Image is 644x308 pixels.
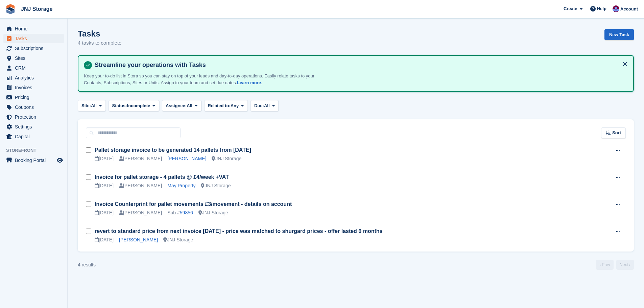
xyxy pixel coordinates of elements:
div: [PERSON_NAME] [119,209,162,216]
span: Tasks [15,34,55,43]
span: All [264,102,270,109]
span: All [187,102,192,109]
a: 59856 [180,210,193,215]
span: Create [564,5,577,12]
span: Invoices [15,83,55,92]
span: Storefront [6,147,67,154]
span: Booking Portal [15,156,55,165]
span: Account [620,6,638,13]
a: menu [3,112,64,122]
span: Assignee: [166,102,187,109]
a: menu [3,83,64,92]
button: Due: All [251,100,279,111]
a: menu [3,44,64,53]
a: menu [3,24,64,33]
div: 4 results [78,261,96,268]
span: Coupons [15,102,55,112]
a: Learn more [237,80,261,85]
p: 4 tasks to complete [78,39,121,47]
a: Invoice Counterprint for pallet movements £3/movement - details on account [95,201,292,207]
div: [PERSON_NAME] [119,182,162,189]
div: [DATE] [95,182,114,189]
span: Due: [254,102,264,109]
div: JNJ Storage [212,155,241,162]
a: Invoice for pallet storage - 4 pallets @ £4/week +VAT [95,174,229,180]
span: Help [597,5,606,12]
span: Related to: [208,102,231,109]
span: Protection [15,112,55,122]
nav: Page [595,260,635,270]
a: [PERSON_NAME] [167,156,206,161]
span: Sort [612,129,621,136]
h1: Tasks [78,29,121,38]
span: Subscriptions [15,44,55,53]
a: JNJ Storage [18,3,55,15]
div: [DATE] [95,155,114,162]
span: Site: [81,102,91,109]
a: menu [3,102,64,112]
a: May Property [167,183,195,188]
a: Pallet storage invoice to be generated 14 pallets from [DATE] [95,147,251,153]
span: Home [15,24,55,33]
a: menu [3,156,64,165]
a: menu [3,63,64,73]
span: Incomplete [127,102,150,109]
a: Next [616,260,634,270]
span: Settings [15,122,55,132]
button: Related to: Any [204,100,248,111]
div: JNJ Storage [198,209,228,216]
a: revert to standard price from next invoice [DATE] - price was matched to shurgard prices - offer ... [95,228,382,234]
button: Status: Incomplete [109,100,159,111]
span: Analytics [15,73,55,82]
img: stora-icon-8386f47178a22dfd0bd8f6a31ec36ba5ce8667c1dd55bd0f319d3a0aa187defe.svg [5,4,16,14]
button: Site: All [78,100,106,111]
div: JNJ Storage [201,182,231,189]
img: Jonathan Scrase [613,5,619,12]
span: CRM [15,63,55,73]
a: menu [3,34,64,43]
div: [DATE] [95,209,114,216]
div: [DATE] [95,236,114,243]
a: menu [3,53,64,63]
span: All [91,102,97,109]
a: menu [3,122,64,132]
span: Any [231,102,239,109]
div: [PERSON_NAME] [119,155,162,162]
a: menu [3,93,64,102]
a: Preview store [56,156,64,164]
span: Sites [15,53,55,63]
span: Status: [112,102,127,109]
a: [PERSON_NAME] [119,237,158,242]
span: Pricing [15,93,55,102]
span: Capital [15,132,55,141]
p: Keep your to-do list in Stora so you can stay on top of your leads and day-to-day operations. Eas... [84,73,320,86]
a: New Task [604,29,634,40]
a: Previous [596,260,614,270]
h4: Streamline your operations with Tasks [92,61,628,69]
button: Assignee: All [162,100,201,111]
div: Sub # [167,209,193,216]
div: JNJ Storage [163,236,193,243]
a: menu [3,73,64,82]
a: menu [3,132,64,141]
